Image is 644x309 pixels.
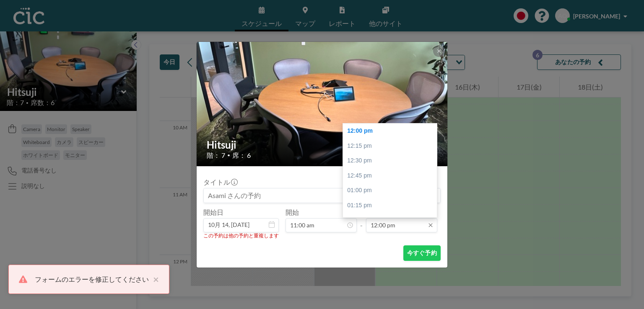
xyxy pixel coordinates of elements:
div: 01:00 pm [343,183,441,198]
div: 01:15 pm [343,198,441,213]
label: 開始 [286,208,299,216]
li: この予約は他の予約と重複します [203,232,441,239]
div: 12:15 pm [343,139,441,154]
img: 537.jpeg [197,10,448,198]
span: 席： 6 [232,151,251,160]
label: 開始日 [203,208,223,216]
span: - [360,211,363,229]
label: タイトル [203,178,237,186]
span: • [227,152,230,158]
div: 12:45 pm [343,168,441,183]
div: 01:30 pm [343,213,441,228]
button: close [149,274,159,284]
div: 12:30 pm [343,153,441,168]
div: 12:00 pm [343,124,441,139]
span: 階： 7 [207,151,225,160]
button: 今すぐ予約 [403,245,441,261]
h2: Hitsuji [207,139,438,151]
input: Asami さんの予約 [204,188,440,203]
div: フォームのエラーを修正してください [35,274,149,284]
